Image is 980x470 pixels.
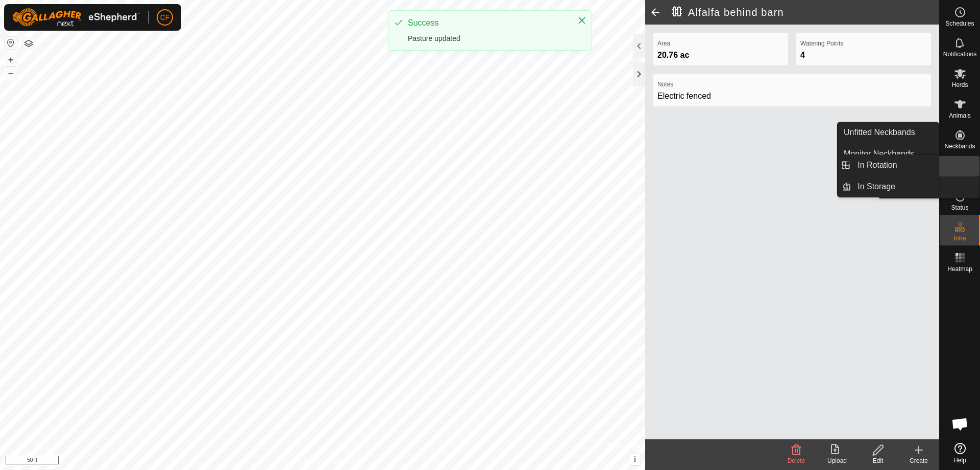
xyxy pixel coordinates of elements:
a: Open chat [945,409,975,439]
div: Edit [857,456,898,465]
span: Animals [949,113,971,119]
span: In Storage [857,181,895,193]
a: Help [940,439,980,467]
a: Monitor Neckbands [838,144,939,164]
a: In Rotation [851,155,939,175]
label: Notes [657,80,927,89]
span: Status [951,205,968,211]
span: Neckbands [944,143,975,149]
span: Heatmap [947,266,972,272]
div: Success [408,17,567,29]
a: In Storage [851,176,939,197]
span: CF [160,12,170,23]
img: Gallagher Logo [12,8,140,27]
li: In Rotation [838,155,939,175]
button: Reset Map [5,37,17,49]
span: i [634,455,636,464]
div: Pasture updated [408,33,567,44]
button: + [5,54,17,66]
span: Monitor Neckbands [844,148,914,160]
button: Map Layers [22,37,35,50]
span: Infra [953,235,966,241]
span: Notifications [943,51,976,57]
span: Schedules [945,20,974,27]
a: Unfitted Neckbands [838,122,939,143]
div: Electric fenced [657,90,927,102]
span: 4 [800,51,805,59]
label: Area [657,39,784,48]
span: 20.76 ac [657,51,689,59]
span: Herds [951,82,968,88]
button: i [629,454,641,465]
a: Contact Us [333,457,363,466]
button: – [5,67,17,79]
span: Delete [788,457,805,464]
div: Create [898,456,939,465]
button: Close [575,13,589,28]
span: Help [953,457,966,463]
label: Watering Points [800,39,927,48]
span: In Rotation [857,159,897,171]
span: Unfitted Neckbands [844,126,915,139]
li: In Storage [838,176,939,197]
h2: Alfalfa behind barn [672,6,939,18]
a: Privacy Policy [282,457,321,466]
div: Upload [817,456,857,465]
